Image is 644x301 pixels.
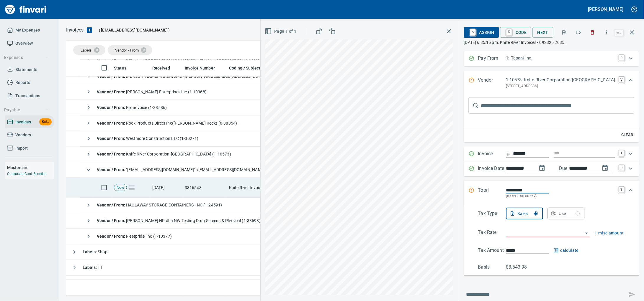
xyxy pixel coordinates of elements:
strong: Vendor / From : [97,121,126,125]
a: Reports [5,76,54,89]
button: change date [535,161,549,175]
span: My Expenses [15,27,40,34]
span: Invoice Number [185,64,215,72]
button: Payable [2,105,51,115]
svg: Invoice number [506,150,511,157]
a: Import [5,142,54,155]
strong: Vendor / From : [97,105,126,110]
span: Broadvoice (1-38586) [97,105,167,110]
button: Use [548,208,585,219]
span: Vendor / From [115,48,139,52]
a: InvoicesBeta [5,115,54,129]
span: [PERSON_NAME] Waterworks <[PERSON_NAME][EMAIL_ADDRESS][DOMAIN_NAME]> [97,74,286,79]
span: + misc amount [595,229,624,237]
span: Fleetpride, Inc (1-10377) [97,234,172,239]
p: $3,543.98 [506,264,534,271]
a: Transactions [5,89,54,102]
button: More [600,26,613,39]
button: Flag [558,26,571,39]
p: Basis [478,264,506,271]
button: change due date [598,161,612,175]
span: Transactions [15,92,40,100]
a: A [470,29,476,35]
p: Invoices [66,27,84,34]
span: Status [114,64,126,72]
a: Vendors [5,128,54,142]
p: [DATE] 6:35:15 pm. Knife River Invoices - 092325 2035. [464,39,639,45]
a: Corporate Card Benefits [7,172,46,176]
button: Next [533,27,553,38]
span: Expenses [4,54,49,61]
span: [EMAIL_ADDRESS][DOMAIN_NAME] [100,27,168,33]
span: Received [152,64,178,72]
h5: [PERSON_NAME] [588,6,624,12]
span: Payable [4,106,49,114]
p: 1-10573: Knife River Corporation-[GEOGRAPHIC_DATA] [506,77,615,83]
strong: Vendor / From : [97,152,126,157]
strong: Vendor / From : [97,74,126,79]
button: Discard [586,26,599,39]
button: Page 1 of 1 [264,26,299,37]
strong: Vendor / From : [97,136,126,141]
a: T [619,187,625,193]
span: Import [15,145,28,152]
span: Close invoice [613,25,639,39]
td: 3316543 [182,178,227,198]
button: Clear [618,130,637,140]
button: [PERSON_NAME] [587,5,625,14]
span: Status [114,64,134,72]
p: Tax Type [478,210,506,219]
div: Use [559,210,580,217]
span: Westmore Construction LLC (1-30271) [97,136,199,141]
p: (basis + $0.00 tax) [506,193,615,199]
span: Overview [15,40,33,47]
span: Page 1 of 1 [266,28,296,35]
button: AAssign [464,27,499,38]
div: Expand [464,181,639,205]
span: [PERSON_NAME] Enterprises Inc (1-10368) [97,90,207,94]
a: esc [615,29,624,36]
span: Rock Products Direct Inc([PERSON_NAME] Rock) (6-38354) [97,121,237,125]
span: Shop [83,250,107,254]
img: Finvari [4,2,48,16]
strong: Vendor / From : [97,90,126,94]
span: Reports [15,79,30,86]
p: Tax Rate [478,229,506,237]
span: Assign [469,27,494,37]
a: C [506,29,512,35]
span: Beta [39,118,52,125]
span: "[EMAIL_ADDRESS][DOMAIN_NAME]" <[EMAIL_ADDRESS][DOMAIN_NAME]> [97,168,267,172]
span: TT [83,265,103,270]
p: Invoice Date [478,165,506,173]
span: Coding / Subject [229,64,268,72]
button: Expenses [2,52,51,63]
span: Invoice Number [185,64,223,72]
span: Vendors [15,131,31,139]
strong: Vendor / From : [97,234,126,239]
span: Received [152,64,170,72]
nav: breadcrumb [66,27,84,34]
span: New [114,185,127,191]
a: Overview [5,37,54,50]
div: Expand [464,147,639,161]
button: calculate [554,247,579,254]
a: D [619,165,625,171]
p: Total [478,187,506,199]
strong: Vendor / From : [97,203,126,208]
div: Sales [518,210,538,217]
span: Knife River Corporation-[GEOGRAPHIC_DATA] (1-10573) [97,152,231,157]
h6: Mastercard [7,164,54,171]
a: I [619,150,625,156]
div: Expand [464,51,639,66]
span: Coding / Subject [229,64,260,72]
svg: Invoice description [554,151,560,157]
strong: Labels : [83,265,98,270]
div: Expand [464,161,639,176]
span: Clear [620,132,635,138]
span: Statements [15,66,37,73]
p: Due [559,165,587,172]
a: P [619,55,625,61]
p: 1: Tapani Inc. [506,55,615,62]
span: Pages Split [127,185,137,190]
